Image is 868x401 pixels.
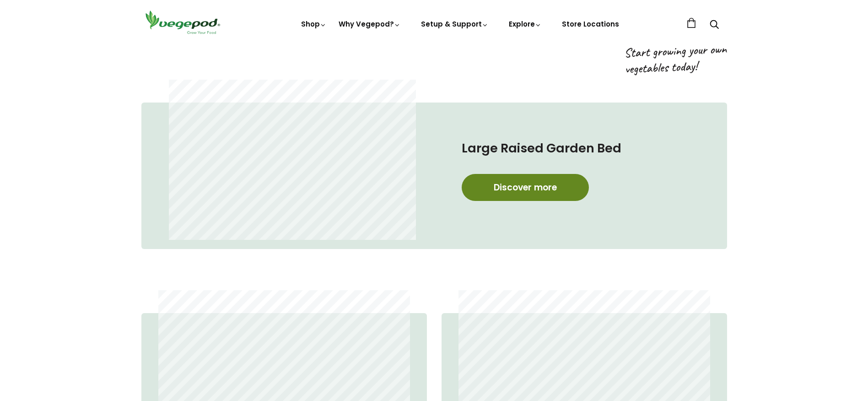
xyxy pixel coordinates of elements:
a: Explore [509,19,542,29]
a: Search [710,21,719,30]
h4: Large Raised Garden Bed [462,139,690,157]
a: Setup & Support [421,19,489,29]
a: Store Locations [562,19,619,29]
a: Discover more [462,174,589,201]
a: Shop [301,19,327,29]
a: Why Vegepod? [339,19,401,29]
img: Vegepod [141,9,224,35]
